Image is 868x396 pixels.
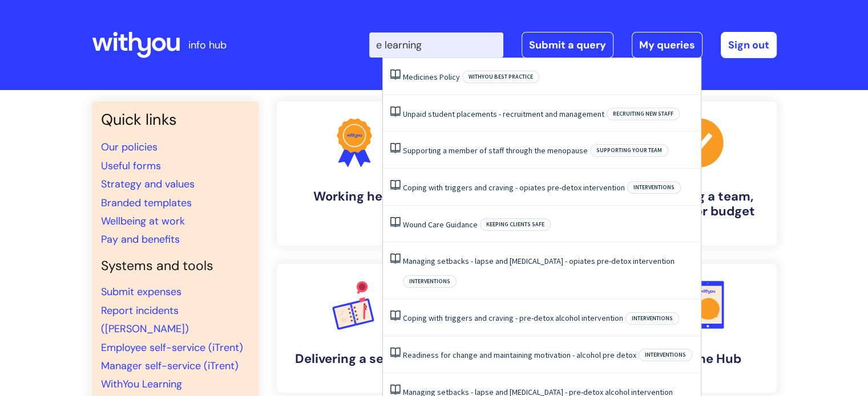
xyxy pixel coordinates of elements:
[480,218,551,231] span: Keeping clients safe
[369,32,503,58] input: Search
[101,359,239,373] a: Manager self-service (iTrent)
[101,341,243,354] a: Employee self-service (iTrent)
[403,219,478,230] a: Wound Care Guidance
[369,32,777,58] div: | -
[607,108,680,120] span: Recruiting new staff
[403,109,604,119] a: Unpaid student placements - recruitment and management
[403,145,588,156] a: Supporting a member of staff through the menopause
[462,71,539,83] span: WithYou best practice
[101,232,180,246] a: Pay and benefits
[721,32,777,58] a: Sign out
[625,312,679,325] span: Interventions
[403,182,625,193] a: Coping with triggers and craving - opiates pre-detox intervention
[101,285,181,299] a: Submit expenses
[590,144,668,157] span: Supporting your team
[286,352,423,366] h4: Delivering a service
[403,313,623,323] a: Coping with triggers and craving - pre-detox alcohol intervention
[101,196,192,210] a: Branded templates
[403,72,460,82] a: Medicines Policy
[403,275,457,288] span: Interventions
[101,111,249,129] h3: Quick links
[101,377,182,391] a: WithYou Learning
[403,256,675,266] a: Managing setbacks - lapse and [MEDICAL_DATA] - opiates pre-detox intervention
[101,177,195,191] a: Strategy and values
[627,181,681,194] span: Interventions
[101,214,185,228] a: Wellbeing at work
[101,140,158,154] a: Our policies
[403,350,636,360] a: Readiness for change and maintaining motivation - alcohol pre detox
[639,349,692,361] span: Interventions
[277,101,432,246] a: Working here
[522,32,613,58] a: Submit a query
[277,264,432,393] a: Delivering a service
[101,159,161,173] a: Useful forms
[286,189,423,204] h4: Working here
[632,32,703,58] a: My queries
[101,304,189,336] a: Report incidents ([PERSON_NAME])
[188,36,227,54] p: info hub
[101,258,249,274] h4: Systems and tools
